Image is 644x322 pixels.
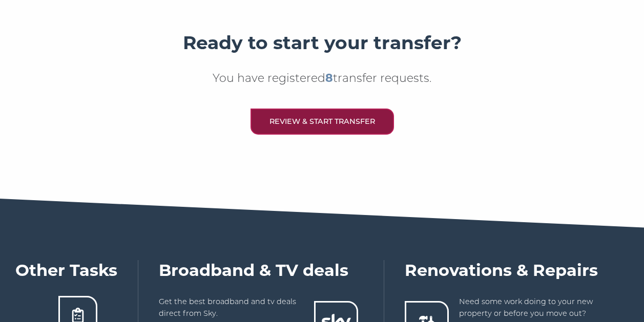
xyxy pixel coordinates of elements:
[15,69,629,88] p: You have registered transfer requests.
[405,260,619,281] h4: Renovations & Repairs
[251,109,394,135] a: Review & Start Transfer
[15,260,138,281] h4: Other Tasks
[325,71,333,85] strong: 8
[159,260,373,281] h4: Broadband & TV deals
[159,296,314,320] p: Get the best broadband and tv deals direct from Sky.
[15,32,629,54] h3: Ready to start your transfer?
[459,296,604,320] p: Need some work doing to your new property or before you move out?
